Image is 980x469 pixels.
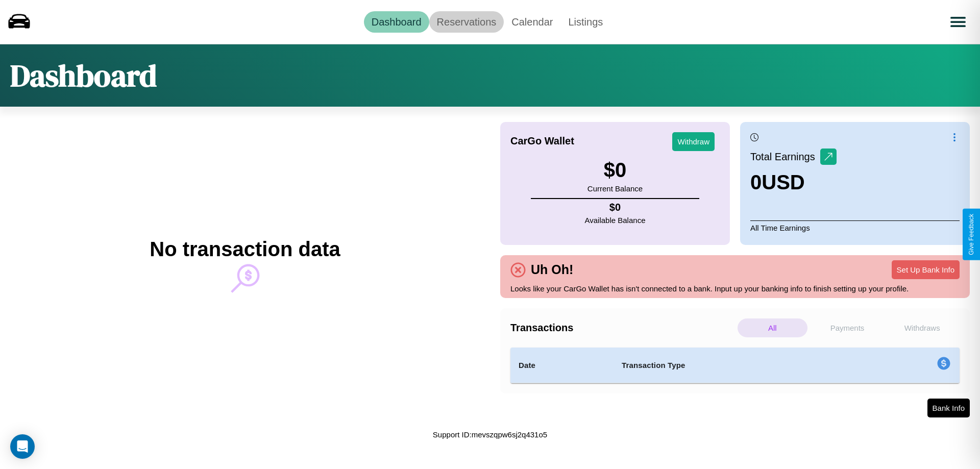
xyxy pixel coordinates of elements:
a: Dashboard [364,11,429,33]
p: Available Balance [585,213,646,227]
p: Total Earnings [750,147,820,166]
p: Looks like your CarGo Wallet has isn't connected to a bank. Input up your banking info to finish ... [510,282,960,295]
a: Reservations [429,11,504,33]
div: Give Feedback [968,214,975,255]
a: Calendar [504,11,560,33]
p: Payments [813,318,883,337]
h4: $ 0 [585,202,646,213]
button: Bank Info [927,399,970,417]
h3: $ 0 [587,159,643,182]
h2: No transaction data [150,238,340,261]
a: Listings [560,11,610,33]
p: All Time Earnings [750,220,960,235]
h3: 0 USD [750,171,837,194]
h1: Dashboard [10,55,157,96]
button: Set Up Bank Info [892,260,960,279]
h4: Transaction Type [622,359,853,372]
p: All [738,318,807,337]
div: Open Intercom Messenger [10,434,35,459]
button: Withdraw [672,132,715,151]
p: Support ID: mevszqpw6sj2q431o5 [433,428,547,441]
p: Current Balance [587,182,643,195]
h4: CarGo Wallet [510,135,574,147]
h4: Date [519,359,605,372]
h4: Uh Oh! [526,262,578,277]
table: simple table [510,348,960,383]
h4: Transactions [510,322,735,334]
button: Open menu [944,8,972,36]
p: Withdraws [887,318,957,337]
